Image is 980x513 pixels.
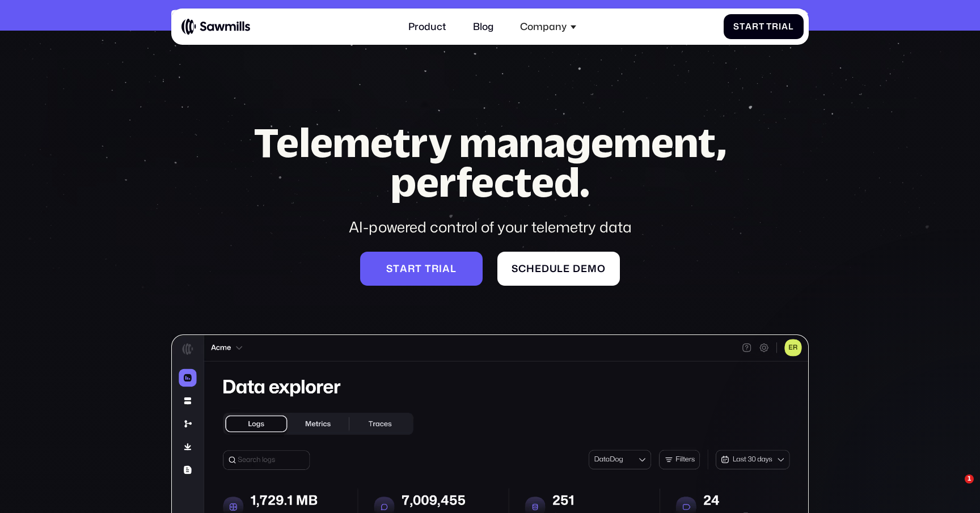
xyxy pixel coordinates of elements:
span: a [782,22,788,32]
span: d [542,263,550,275]
div: AI-powered control of your telemetry data [230,217,750,237]
span: S [386,263,393,275]
span: o [597,263,606,275]
div: Company [520,21,567,33]
span: T [766,22,772,32]
span: S [512,263,518,275]
span: l [450,263,457,275]
a: Blog [466,14,501,40]
span: d [573,263,581,275]
span: S [733,22,740,32]
a: Product [401,14,453,40]
span: u [550,263,557,275]
span: r [752,22,759,32]
span: e [581,263,588,275]
span: t [415,263,422,275]
span: a [400,263,408,275]
span: a [442,263,450,275]
span: 1 [965,474,974,484]
span: m [588,263,597,275]
span: e [563,263,570,275]
span: i [439,263,442,275]
span: r [432,263,439,275]
span: e [535,263,542,275]
span: t [759,22,764,32]
span: i [779,22,782,32]
h1: Telemetry management, perfected. [230,122,750,202]
span: r [408,263,415,275]
iframe: Intercom live chat [941,474,969,502]
a: StartTrial [724,14,804,39]
span: l [557,263,563,275]
span: h [526,263,535,275]
span: t [425,263,432,275]
span: c [518,263,526,275]
span: a [745,22,752,32]
div: Company [513,14,584,40]
span: t [393,263,400,275]
span: r [772,22,779,32]
span: t [740,22,745,32]
span: l [788,22,794,32]
a: Starttrial [360,252,483,286]
a: Scheduledemo [497,252,620,286]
